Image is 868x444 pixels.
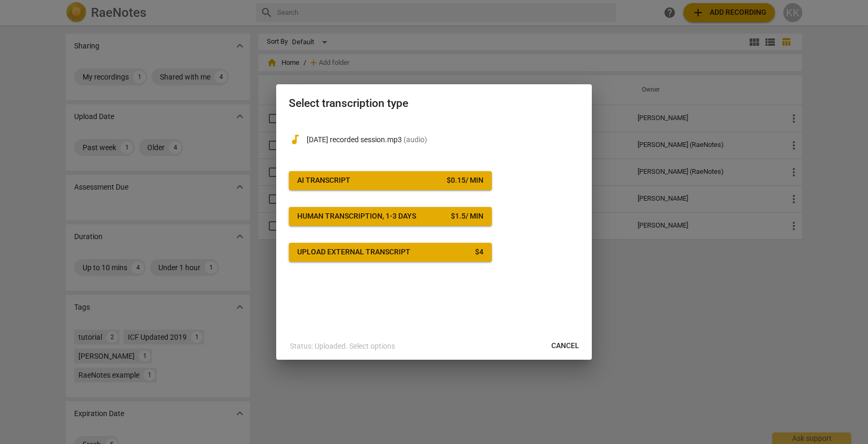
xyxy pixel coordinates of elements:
[543,337,588,356] button: Cancel
[289,243,492,262] button: Upload external transcript$4
[451,211,483,222] div: $ 1.5 / min
[297,175,350,186] div: AI Transcript
[447,175,483,186] div: $ 0.15 / min
[297,247,410,258] div: Upload external transcript
[551,341,579,351] span: Cancel
[289,207,492,226] button: Human transcription, 1-3 days$1.5/ min
[297,211,416,222] div: Human transcription, 1-3 days
[289,171,492,190] button: AI Transcript$0.15/ min
[475,247,483,258] div: $ 4
[289,133,301,146] span: audiotrack
[290,341,395,352] p: Status: Uploaded. Select options
[289,97,579,110] h2: Select transcription type
[403,135,427,144] span: ( audio )
[307,134,579,145] p: 2025-09-19 recorded session.mp3(audio)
